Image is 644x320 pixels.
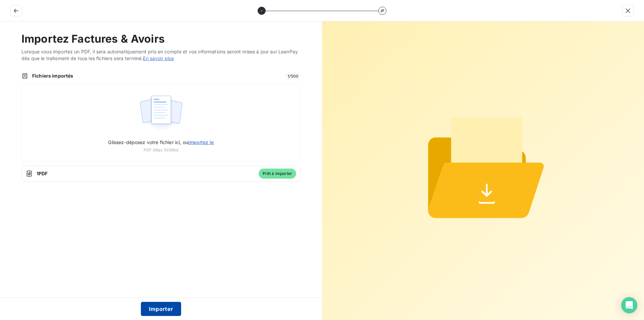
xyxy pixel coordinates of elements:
span: Prêt à importer [259,169,296,179]
div: Open Intercom Messenger [621,297,637,313]
span: 1 PDF [37,170,255,177]
span: Lorsque vous importez un PDF, il sera automatiquement pris en compte et vos informations seront m... [21,48,301,62]
h2: Importez Factures & Avoirs [21,32,301,46]
span: importez le [188,139,214,145]
span: PDF (Max 100Mo) [144,147,178,153]
span: Glissez-déposez votre fichier ici, ou [108,139,214,145]
span: 1 / 500 [285,73,301,79]
span: Fichiers importés [32,73,281,79]
img: illustration [139,92,183,135]
button: Importer [141,302,181,316]
a: En savoir plus [143,55,174,61]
